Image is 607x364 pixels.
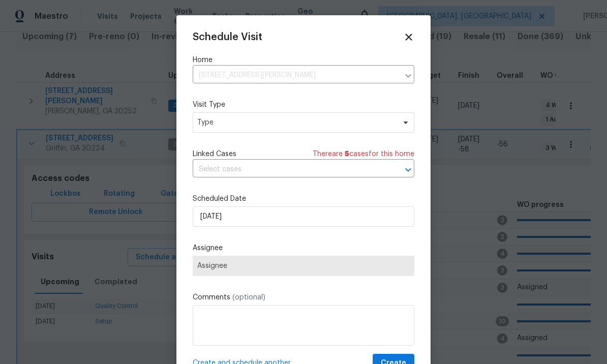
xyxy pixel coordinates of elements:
[197,262,410,270] span: Assignee
[232,294,265,301] span: (optional)
[313,149,414,159] span: There are case s for this home
[193,206,414,227] input: M/D/YYYY
[193,55,414,65] label: Home
[403,32,414,43] span: Close
[193,194,414,204] label: Scheduled Date
[401,163,415,177] button: Open
[193,100,414,110] label: Visit Type
[193,32,262,42] span: Schedule Visit
[193,243,414,253] label: Assignee
[193,68,399,83] input: Enter in an address
[193,292,414,302] label: Comments
[193,149,236,159] span: Linked Cases
[345,150,349,158] span: 5
[193,162,386,177] input: Select cases
[197,117,395,128] span: Type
